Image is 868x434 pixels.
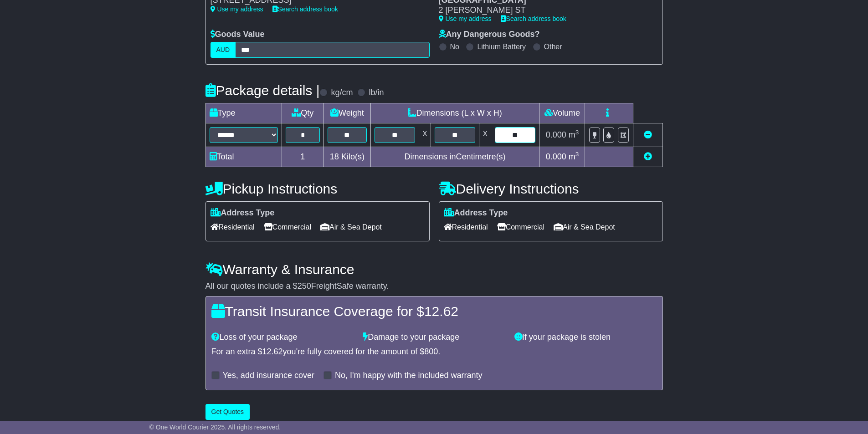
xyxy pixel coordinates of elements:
h4: Warranty & Insurance [205,262,663,277]
h4: Pickup Instructions [205,181,430,196]
span: 800 [424,347,438,356]
span: 0.000 [546,152,566,161]
td: Type [205,103,282,123]
label: lb/in [369,88,384,98]
td: x [419,123,431,147]
label: No [450,42,459,51]
label: Goods Value [211,30,265,40]
span: Air & Sea Depot [320,220,382,234]
label: Lithium Battery [477,42,526,51]
sup: 3 [575,129,579,136]
label: Yes, add insurance cover [223,371,314,381]
sup: 3 [575,151,579,158]
td: Qty [282,103,324,123]
span: 12.62 [262,347,283,356]
span: 18 [330,152,339,161]
span: © One World Courier 2025. All rights reserved. [149,424,281,431]
div: If your package is stolen [510,332,662,342]
td: Volume [539,103,585,123]
span: 12.62 [424,304,458,319]
span: Residential [444,220,488,234]
td: Kilo(s) [324,147,371,167]
div: 2 [PERSON_NAME] ST [439,5,649,15]
div: All our quotes include a $ FreightSafe warranty. [205,281,663,291]
h4: Delivery Instructions [439,181,663,196]
a: Search address book [501,15,566,22]
label: No, I'm happy with the included warranty [335,371,483,381]
td: Dimensions in Centimetre(s) [370,147,539,167]
a: Remove this item [644,130,652,139]
span: Residential [211,220,255,234]
a: Use my address [211,5,263,13]
div: Loss of your package [207,332,359,342]
div: Damage to your package [358,332,510,342]
label: AUD [211,42,236,58]
a: Use my address [439,15,492,22]
td: Weight [324,103,371,123]
h4: Transit Insurance Coverage for $ [211,304,657,319]
span: Air & Sea Depot [554,220,615,234]
span: m [569,152,579,161]
label: Any Dangerous Goods? [439,30,540,40]
span: 250 [298,281,311,291]
td: x [479,123,491,147]
td: Total [205,147,282,167]
span: Commercial [264,220,311,234]
a: Search address book [272,5,338,13]
td: Dimensions (L x W x H) [370,103,539,123]
label: Other [544,42,562,51]
div: For an extra $ you're fully covered for the amount of $ . [211,347,657,357]
a: Add new item [644,152,652,161]
span: m [569,130,579,139]
span: Commercial [497,220,544,234]
label: Address Type [211,208,275,218]
td: 1 [282,147,324,167]
label: kg/cm [331,88,353,98]
h4: Package details | [205,83,320,98]
span: 0.000 [546,130,566,139]
label: Address Type [444,208,508,218]
button: Get Quotes [205,404,250,420]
